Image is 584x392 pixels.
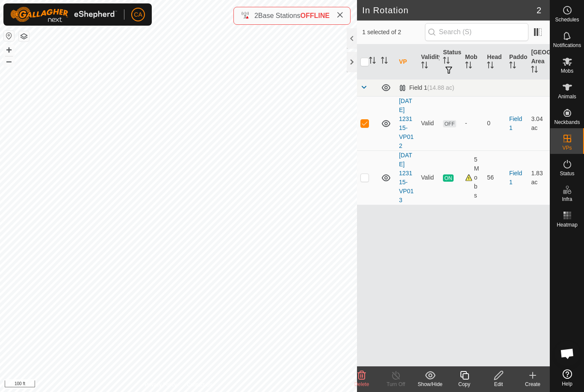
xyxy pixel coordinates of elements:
[134,10,142,19] span: CA
[484,44,506,80] th: Head
[4,31,14,41] button: Reset Map
[558,94,576,99] span: Animals
[509,63,516,70] p-sorticon: Activate to sort
[506,44,528,80] th: Paddock
[427,84,454,91] span: (14.88 ac)
[258,12,301,19] span: Base Stations
[443,120,456,127] span: OFF
[550,366,584,390] a: Help
[562,145,572,150] span: VPs
[362,28,425,37] span: 1 selected of 2
[528,44,550,80] th: [GEOGRAPHIC_DATA] Area
[537,4,541,17] span: 2
[418,150,440,205] td: Valid
[509,170,522,186] a: Field 1
[395,44,418,80] th: VP
[425,23,528,41] input: Search (S)
[554,120,580,125] span: Neckbands
[484,96,506,150] td: 0
[10,7,117,22] img: Gallagher Logo
[354,381,369,387] span: Delete
[369,58,376,65] p-sorticon: Activate to sort
[421,63,428,70] p-sorticon: Activate to sort
[555,17,579,22] span: Schedules
[418,96,440,150] td: Valid
[562,197,572,202] span: Infra
[443,174,453,182] span: ON
[399,84,454,91] div: Field 1
[481,380,516,388] div: Edit
[439,44,462,80] th: Status
[555,341,580,366] div: Open chat
[301,12,330,19] span: OFFLINE
[413,380,447,388] div: Show/Hide
[399,97,413,149] a: [DATE] 123115-VP012
[399,152,413,203] a: [DATE] 123115-VP013
[447,380,481,388] div: Copy
[462,44,484,80] th: Mob
[4,45,14,55] button: +
[531,67,538,74] p-sorticon: Activate to sort
[560,171,574,176] span: Status
[4,56,14,66] button: –
[509,115,522,131] a: Field 1
[562,381,572,386] span: Help
[516,380,550,388] div: Create
[465,155,481,200] div: 5 Mobs
[362,5,537,15] h2: In Rotation
[561,68,573,74] span: Mobs
[487,63,494,70] p-sorticon: Activate to sort
[254,12,258,19] span: 2
[418,44,440,80] th: Validity
[443,58,450,65] p-sorticon: Activate to sort
[528,150,550,205] td: 1.83 ac
[465,63,472,70] p-sorticon: Activate to sort
[187,381,212,389] a: Contact Us
[381,58,388,65] p-sorticon: Activate to sort
[484,150,506,205] td: 56
[145,381,177,389] a: Privacy Policy
[553,43,581,48] span: Notifications
[557,222,578,227] span: Heatmap
[379,380,413,388] div: Turn Off
[19,31,29,41] button: Map Layers
[528,96,550,150] td: 3.04 ac
[465,119,481,128] div: -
